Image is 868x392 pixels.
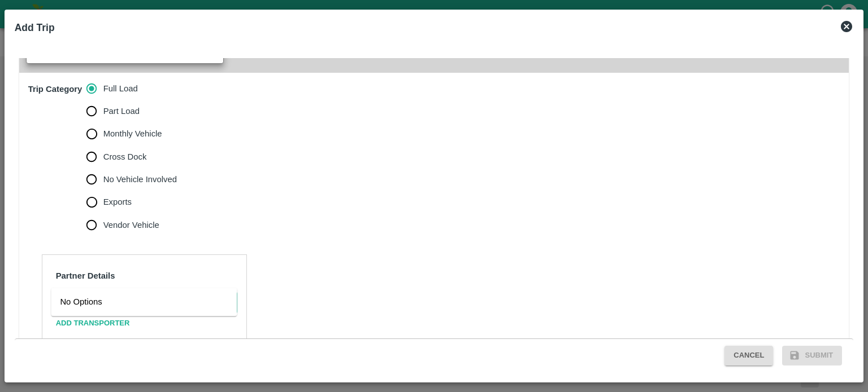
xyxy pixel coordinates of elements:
[103,82,138,95] span: Full Load
[60,297,102,306] span: No Options
[103,105,140,117] span: Part Load
[103,151,147,163] span: Cross Dock
[24,77,87,236] h6: Trip Category
[86,77,186,236] div: trip_category
[103,173,177,186] span: No Vehicle Involved
[56,271,115,280] strong: Partner Details
[103,196,132,208] span: Exports
[59,287,84,296] label: Partner
[103,219,159,231] span: Vendor Vehicle
[51,314,134,333] button: Add Transporter
[103,127,162,140] span: Monthly Vehicle
[724,346,773,365] button: Cancel
[15,22,55,33] b: Add Trip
